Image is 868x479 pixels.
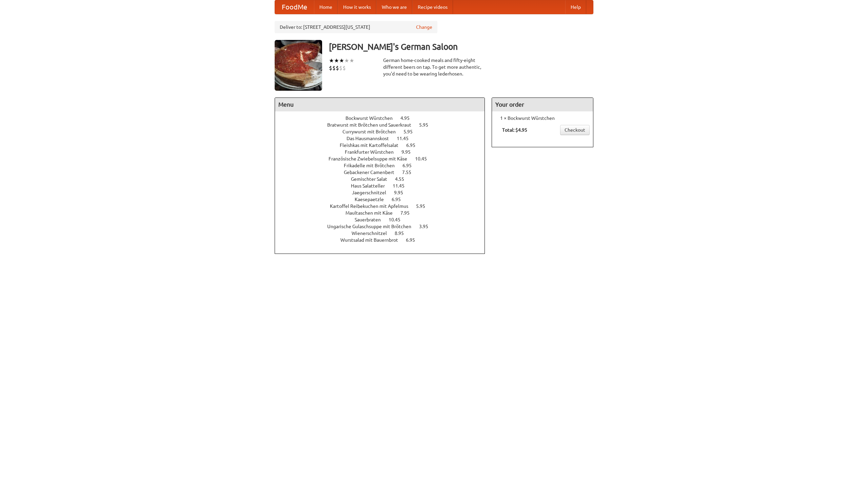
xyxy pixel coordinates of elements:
a: FoodMe [275,0,314,14]
span: Bratwurst mit Brötchen und Sauerkraut [327,122,418,128]
a: Bockwurst Würstchen 4.95 [346,115,422,121]
span: Französische Zwiebelsuppe mit Käse [329,156,414,161]
span: 7.95 [400,210,416,216]
a: Gebackener Camenbert 7.55 [344,170,424,175]
li: 1 × Bockwurst Würstchen [495,115,590,122]
div: Deliver to: [STREET_ADDRESS][US_STATE] [275,21,437,33]
a: Home [314,0,338,14]
span: 4.55 [395,176,411,182]
span: 10.45 [415,156,434,161]
span: 8.95 [395,231,411,236]
span: Jaegerschnitzel [352,190,393,195]
span: 4.95 [400,115,416,121]
a: Change [416,24,432,30]
div: German home-cooked meals and fifty-eight different beers on tap. To get more authentic, you'd nee... [383,57,485,77]
li: ★ [349,57,354,64]
span: 10.45 [389,217,407,222]
a: Who we are [376,0,412,14]
a: Jaegerschnitzel 9.95 [352,190,416,195]
span: Wienerschnitzel [352,231,394,236]
a: Frankfurter Würstchen 9.95 [345,149,423,155]
a: Gemischter Salat 4.55 [351,176,417,182]
span: 9.95 [401,149,417,155]
a: Wienerschnitzel 8.95 [352,231,416,236]
a: Französische Zwiebelsuppe mit Käse 10.45 [329,156,439,161]
span: 6.95 [392,197,408,202]
a: Kartoffel Reibekuchen mit Apfelmus 5.95 [330,203,438,209]
span: 11.45 [393,183,411,189]
li: $ [339,64,342,72]
span: Sauerbraten [355,217,388,222]
span: Wurstsalad mit Bauernbrot [340,237,405,243]
li: ★ [344,57,349,64]
a: Frikadelle mit Brötchen 6.95 [344,163,424,168]
li: ★ [329,57,334,64]
a: Fleishkas mit Kartoffelsalat 6.95 [340,143,428,148]
span: Haus Salatteller [351,183,392,189]
a: Currywurst mit Brötchen 5.95 [342,129,425,134]
span: 3.95 [419,224,435,229]
a: Checkout [560,125,590,135]
li: $ [329,64,332,72]
a: Ungarische Gulaschsuppe mit Brötchen 3.95 [327,224,441,229]
span: 7.55 [402,170,418,175]
a: Help [565,0,586,14]
span: Kartoffel Reibekuchen mit Apfelmus [330,203,415,209]
h4: Menu [275,98,485,111]
span: Maultaschen mit Käse [346,210,399,216]
span: Das Hausmannskost [347,136,396,141]
li: ★ [334,57,339,64]
img: angular.jpg [275,40,322,91]
span: Ungarische Gulaschsuppe mit Brötchen [327,224,418,229]
li: ★ [339,57,344,64]
li: $ [332,64,336,72]
span: Fleishkas mit Kartoffelsalat [340,143,405,148]
span: 5.95 [419,122,435,128]
a: How it works [338,0,376,14]
span: 6.95 [406,143,422,148]
span: 6.95 [406,237,422,243]
span: Frikadelle mit Brötchen [344,163,401,168]
a: Haus Salatteller 11.45 [351,183,417,189]
span: 5.95 [416,203,432,209]
span: 11.45 [397,136,415,141]
span: 5.95 [403,129,419,134]
b: Total: $4.95 [502,127,527,133]
span: 9.95 [394,190,410,195]
a: Maultaschen mit Käse 7.95 [346,210,422,216]
span: Currywurst mit Brötchen [342,129,402,134]
span: Kaesepaetzle [355,197,391,202]
li: $ [342,64,346,72]
li: $ [336,64,339,72]
span: Gemischter Salat [351,176,394,182]
h4: Your order [492,98,593,111]
h3: [PERSON_NAME]'s German Saloon [329,40,593,53]
a: Wurstsalad mit Bauernbrot 6.95 [340,237,428,243]
a: Kaesepaetzle 6.95 [355,197,413,202]
span: 6.95 [402,163,418,168]
a: Das Hausmannskost 11.45 [347,136,421,141]
span: Frankfurter Würstchen [345,149,400,155]
span: Bockwurst Würstchen [346,115,399,121]
a: Sauerbraten 10.45 [355,217,413,222]
a: Bratwurst mit Brötchen und Sauerkraut 5.95 [327,122,441,128]
span: Gebackener Camenbert [344,170,401,175]
a: Recipe videos [412,0,453,14]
